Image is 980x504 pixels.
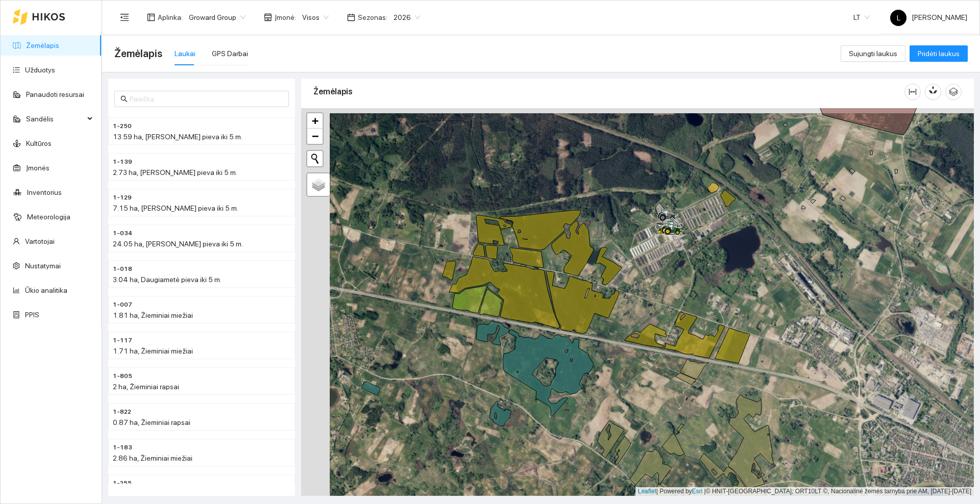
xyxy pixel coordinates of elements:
[692,488,703,495] a: Esri
[26,41,59,49] a: Žemėlapis
[113,443,132,452] span: 1-183
[113,454,192,462] span: 2.86 ha, Žieminiai miežiai
[275,12,296,23] span: Įmonė :
[841,45,905,62] button: Sujungti laukus
[704,488,706,495] span: |
[120,13,129,22] span: menu-fold
[841,49,905,58] a: Sujungti laukus
[890,13,967,21] span: [PERSON_NAME]
[113,229,132,238] span: 1-034
[175,48,195,59] div: Laukai
[905,88,920,96] span: column-width
[312,114,318,127] span: +
[264,13,272,21] span: shop
[307,151,323,166] button: Initiate a new search
[26,90,84,98] a: Panaudoti resursai
[27,213,70,221] a: Meteorologija
[394,10,420,25] span: 2026
[849,48,897,59] span: Sujungti laukus
[26,109,84,129] span: Sandėlis
[113,264,132,274] span: 1-018
[113,418,190,426] span: 0.87 ha, Žieminiai rapsai
[113,240,243,248] span: 24.05 ha, [PERSON_NAME] pieva iki 5 m.
[113,275,222,284] span: 3.04 ha, Daugiametė pieva iki 5 m.
[113,133,242,141] span: 13.59 ha, [PERSON_NAME] pieva iki 5 m.
[114,7,135,28] button: menu-fold
[189,10,246,25] span: Groward Group
[113,478,132,488] span: 1-255
[27,188,62,196] a: Inventorius
[313,77,904,106] div: Žemėlapis
[25,286,67,294] a: Ūkio analitika
[113,193,132,203] span: 1-129
[130,93,283,105] input: Paieška
[307,129,323,144] a: Zoom out
[25,311,39,319] a: PPIS
[918,48,960,59] span: Pridėti laukus
[638,488,656,495] a: Leaflet
[26,164,50,172] a: Įmonės
[904,84,921,100] button: column-width
[25,262,61,270] a: Nustatymai
[113,121,132,131] span: 1-250
[910,49,968,58] a: Pridėti laukus
[26,139,52,147] a: Kultūros
[25,66,55,74] a: Užduotys
[113,371,132,381] span: 1-805
[113,204,238,212] span: 7.15 ha, [PERSON_NAME] pieva iki 5 m.
[635,487,974,496] div: | Powered by © HNIT-[GEOGRAPHIC_DATA]; ORT10LT ©, Nacionalinė žemės tarnyba prie AM, [DATE]-[DATE]
[114,45,162,62] span: Žemėlapis
[113,347,193,355] span: 1.71 ha, Žieminiai miežiai
[113,300,132,310] span: 1-007
[113,383,179,391] span: 2 ha, Žieminiai rapsai
[347,13,355,21] span: calendar
[113,336,132,345] span: 1-117
[302,10,329,25] span: Visos
[113,157,132,167] span: 1-139
[120,95,128,103] span: search
[358,12,387,23] span: Sezonas :
[113,168,237,177] span: 2.73 ha, [PERSON_NAME] pieva iki 5 m.
[910,45,968,62] button: Pridėti laukus
[147,13,155,21] span: layout
[212,48,248,59] div: GPS Darbai
[312,130,318,142] span: −
[853,10,870,25] span: LT
[25,237,55,245] a: Vartotojai
[307,113,323,129] a: Zoom in
[158,12,183,23] span: Aplinka :
[113,407,131,417] span: 1-822
[897,10,900,26] span: L
[307,173,330,196] a: Layers
[113,311,193,319] span: 1.81 ha, Žieminiai miežiai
